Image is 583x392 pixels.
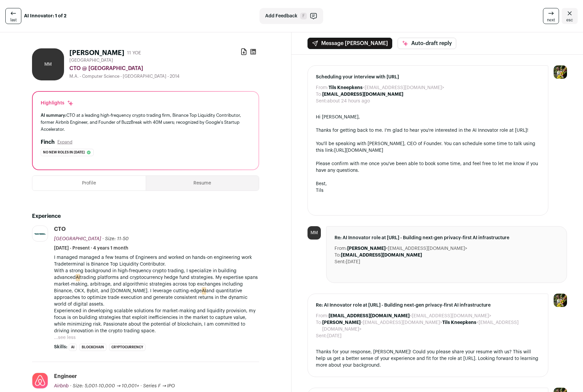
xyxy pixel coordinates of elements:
h2: Experience [32,212,259,220]
div: CTO [54,226,66,233]
div: Tils [316,187,540,194]
dd: <[EMAIL_ADDRESS][DOMAIN_NAME]> [329,313,491,319]
dd: about 24 hours ago [327,98,370,104]
div: You'll be speaking with [PERSON_NAME], CEO of Founder. You can schedule some time to talk using t... [316,140,540,154]
b: [EMAIL_ADDRESS][DOMAIN_NAME] [322,92,403,97]
dt: Sent: [316,98,327,104]
button: Profile [32,176,146,190]
a: Close [562,8,578,24]
button: Add Feedback F [259,8,323,24]
div: MM [32,48,64,80]
div: Highlights [41,100,74,106]
dt: To: [316,319,322,333]
div: Hi [PERSON_NAME], [316,114,540,120]
span: Airbnb [54,384,69,388]
div: 11 YOE [127,50,141,56]
b: [PERSON_NAME] [347,246,386,251]
span: Series F → IPO [143,384,175,388]
div: M.A. - Computer Science - [GEOGRAPHIC_DATA] - 2014 [69,74,259,79]
div: Please confirm with me once you've been able to book some time, and feel free to let me know if y... [316,160,540,174]
dd: [DATE] [346,259,360,265]
div: Best, [316,180,540,187]
div: Thanks for your response, [PERSON_NAME]! Could you please share your resume with us? This will he... [316,349,540,369]
dt: Sent: [316,333,327,339]
div: Engineer [54,373,77,380]
p: Experienced in developing scalable solutions for market-making and liquidity provision, my focus ... [54,308,259,334]
li: Blockchain [79,344,106,351]
button: Auto-draft reply [398,38,456,49]
span: next [547,17,555,23]
a: next [543,8,559,24]
span: Re: AI Innovator role at [URL] - Building next-gen privacy-first AI infrastructure [335,235,559,241]
span: Scheduling your interview with [URL] [316,74,540,80]
b: Tils Kneepkens [329,85,363,90]
h1: [PERSON_NAME] [69,48,124,58]
mark: AI [76,274,80,281]
div: MM [308,226,321,240]
span: · Size: 11-50 [102,237,129,241]
span: last [10,17,17,23]
span: No new roles in [DATE] [43,149,85,156]
dt: From: [316,84,329,91]
strong: AI Innovator: 1 of 2 [24,13,66,19]
dd: <[EMAIL_ADDRESS][DOMAIN_NAME]> <[EMAIL_ADDRESS][DOMAIN_NAME]> [322,319,540,333]
mark: AI [202,287,206,295]
img: 6689865-medium_jpg [554,65,567,79]
b: Tils Kneepkens [442,320,476,325]
b: [EMAIL_ADDRESS][DOMAIN_NAME] [341,253,422,258]
dt: To: [316,91,322,98]
dt: From: [335,245,347,252]
span: · [140,383,142,389]
b: [PERSON_NAME] [322,320,361,325]
button: Expand [57,139,72,145]
dd: <[EMAIL_ADDRESS][DOMAIN_NAME]> [329,84,444,91]
p: I managed managed a few teams of Engineers and worked on hands-on engineering work Tradeterminal ... [54,254,259,308]
a: [URL][DOMAIN_NAME] [334,148,383,153]
div: CTO at a leading high-frequency crypto trading firm, Binance Top Liquidity Contributor, former Ai... [41,112,250,133]
h2: Finch [41,138,55,146]
button: Resume [146,176,259,190]
img: 6689865-medium_jpg [554,294,567,307]
dt: From: [316,313,329,319]
span: · Size: 5,001-10,000 → 10,001+ [70,384,139,388]
span: esc [566,17,573,23]
span: [GEOGRAPHIC_DATA] [54,237,101,241]
a: last [5,8,21,24]
li: Cryptocurrency [109,344,145,351]
span: [GEOGRAPHIC_DATA] [69,58,113,63]
img: 7ce577d4c60d86e6b0596865b4382bfa94f83f1f30dc48cf96374cf203c6e0db.jpg [32,373,48,388]
img: da6f3c953fa99e0e8d38f1290d17c08ef02b40183bcfae18948db9f2ae7d28dc.jpg [32,231,48,237]
span: F [300,13,307,19]
div: CTO @ [GEOGRAPHIC_DATA] [69,64,259,72]
b: [EMAIL_ADDRESS][DOMAIN_NAME] [329,314,410,318]
span: AI summary: [41,113,66,117]
span: Re: AI Innovator role at [URL] - Building next-gen privacy-first AI infrastructure [316,302,540,309]
div: Thanks for getting back to me. I'm glad to hear you're interested in the AI Innovator role at [URL]! [316,127,540,134]
dd: <[EMAIL_ADDRESS][DOMAIN_NAME]> [347,245,467,252]
dt: To: [335,252,341,259]
span: [DATE] - Present · 4 years 1 month [54,245,128,252]
li: AI [69,344,77,351]
button: ...see less [54,334,76,341]
span: Skills: [54,344,67,350]
dt: Sent: [335,259,346,265]
span: Add Feedback [265,13,298,19]
button: Message [PERSON_NAME] [308,38,392,49]
dd: [DATE] [327,333,342,339]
